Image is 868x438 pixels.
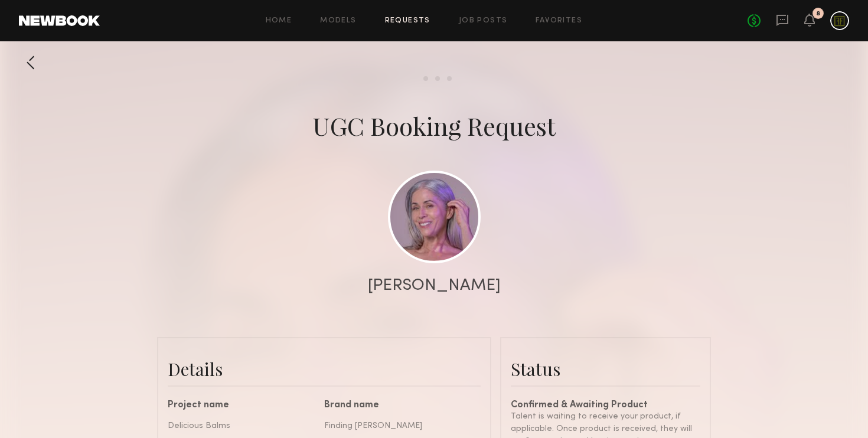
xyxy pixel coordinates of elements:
a: Requests [385,17,430,25]
div: Brand name [324,401,472,410]
div: 8 [816,11,820,17]
div: Delicious Balms [168,420,315,432]
div: Project name [168,401,315,410]
a: Favorites [536,17,582,25]
div: Details [168,357,481,381]
div: [PERSON_NAME] [368,277,501,294]
div: Finding [PERSON_NAME] [324,420,472,432]
a: Models [320,17,356,25]
a: Home [266,17,292,25]
a: Job Posts [459,17,508,25]
div: Status [511,357,700,381]
div: Confirmed & Awaiting Product [511,401,700,410]
div: UGC Booking Request [312,109,556,142]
